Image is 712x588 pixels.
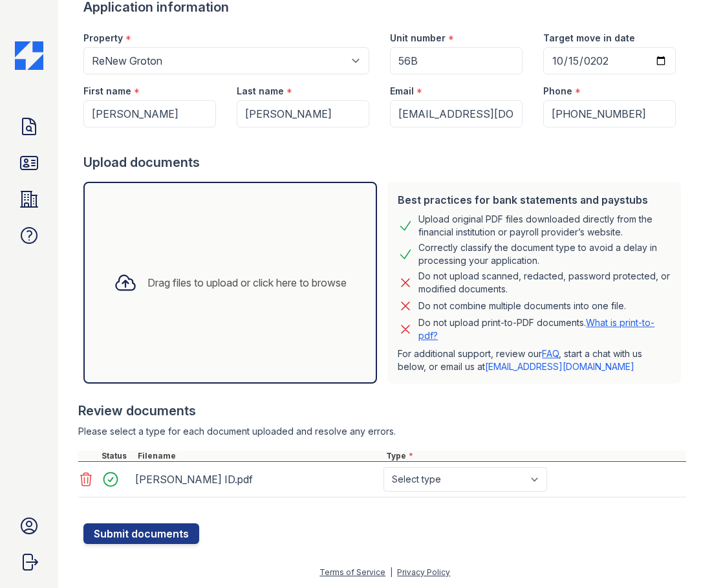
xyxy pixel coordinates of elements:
[78,425,686,438] div: Please select a type for each document uploaded and resolve any errors.
[390,32,446,45] label: Unit number
[83,32,123,45] label: Property
[390,567,393,577] div: |
[83,85,131,98] label: First name
[398,192,671,208] div: Best practices for bank statements and paystubs
[319,567,385,577] a: Terms of Service
[147,275,347,290] div: Drag files to upload or click here to browse
[418,270,671,296] div: Do not upload scanned, redacted, password protected, or modified documents.
[485,361,634,372] a: [EMAIL_ADDRESS][DOMAIN_NAME]
[398,347,671,373] p: For additional support, review our , start a chat with us below, or email us at
[418,316,671,342] p: Do not upload print-to-PDF documents.
[135,451,383,461] div: Filename
[383,451,686,461] div: Type
[397,567,450,577] a: Privacy Policy
[237,85,284,98] label: Last name
[78,402,686,420] div: Review documents
[390,85,414,98] label: Email
[542,348,559,359] a: FAQ
[83,523,199,544] button: Submit documents
[83,153,686,171] div: Upload documents
[99,451,135,461] div: Status
[543,32,635,45] label: Target move in date
[418,298,626,314] div: Do not combine multiple documents into one file.
[418,213,671,239] div: Upload original PDF files downloaded directly from the financial institution or payroll provider’...
[418,241,671,267] div: Correctly classify the document type to avoid a delay in processing your application.
[543,85,572,98] label: Phone
[15,41,43,70] img: CE_Icon_Blue-c292c112584629df590d857e76928e9f676e5b41ef8f769ba2f05ee15b207248.png
[135,469,378,490] div: [PERSON_NAME] ID.pdf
